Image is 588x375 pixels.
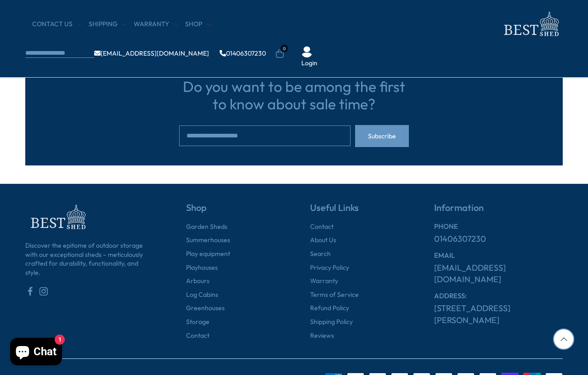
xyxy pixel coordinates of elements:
[310,222,334,232] a: Contact
[94,50,209,57] a: [EMAIL_ADDRESS][DOMAIN_NAME]
[498,9,563,39] img: logo
[25,202,90,232] img: footer-logo
[310,250,331,259] a: Search
[301,59,317,68] a: Login
[186,304,225,313] a: Greenhouses
[186,331,209,341] a: Contact
[310,331,334,341] a: Reviews
[310,290,359,300] a: Terms of Service
[32,20,82,29] a: CONTACT US
[310,236,336,245] a: About Us
[134,20,178,29] a: Warranty
[434,262,563,285] a: [EMAIL_ADDRESS][DOMAIN_NAME]
[310,304,349,313] a: Refund Policy
[186,290,218,300] a: Log Cabins
[220,50,266,57] a: 01406307230
[186,263,218,273] a: Playhouses
[186,277,209,286] a: Arbours
[310,318,353,327] a: Shipping Policy
[89,20,127,29] a: Shipping
[434,222,563,231] h6: PHONE
[310,263,349,273] a: Privacy Policy
[301,46,312,57] img: User Icon
[434,202,563,222] h5: Information
[310,202,402,222] h5: Useful Links
[7,338,65,368] inbox-online-store-chat: Shopify online store chat
[434,302,563,325] a: [STREET_ADDRESS][PERSON_NAME]
[275,49,284,58] a: 0
[185,20,211,29] a: Shop
[434,233,486,244] a: 01406307230
[179,78,409,113] h3: Do you want to be among the first to know about sale time?
[186,250,230,259] a: Play equipment
[310,277,338,286] a: Warranty
[186,222,227,232] a: Garden Sheds
[434,292,563,300] h6: ADDRESS:
[280,45,288,52] span: 0
[186,318,209,327] a: Storage
[355,125,409,147] button: Subscribe
[434,251,563,260] h6: EMAIL
[186,236,230,245] a: Summerhouses
[25,241,154,286] p: Discover the epitome of outdoor storage with our exceptional sheds – meticulously crafted for dur...
[186,202,278,222] h5: Shop
[368,133,396,139] span: Subscribe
